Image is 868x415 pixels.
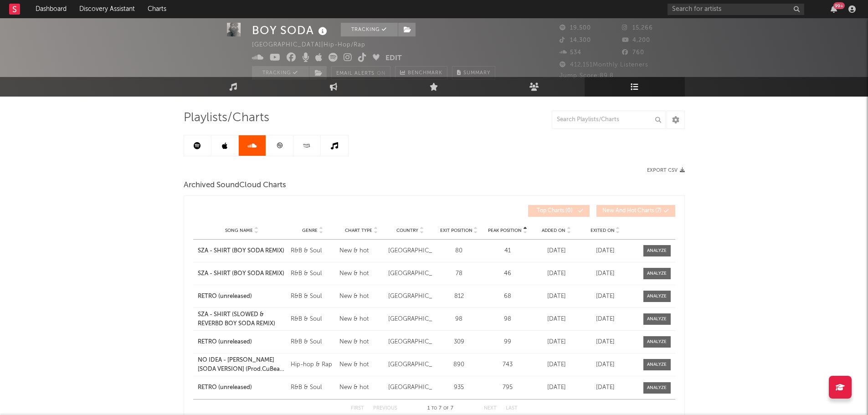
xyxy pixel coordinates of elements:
div: 890 [437,360,481,369]
span: Archived SoundCloud Charts [184,180,286,191]
div: 78 [437,269,481,278]
a: NO IDEA - [PERSON_NAME] [SODA VERSION] (Prod.CuBeatz & WondaGurl) [198,356,286,374]
div: R&B & Soul [291,269,335,278]
span: New And Hot Charts ( 7 ) [602,208,662,214]
div: New & hot [339,360,384,369]
button: Edit [385,53,402,64]
button: Previous [373,406,397,411]
div: [DATE] [583,360,627,369]
div: New & hot [339,315,384,324]
button: Next [484,406,497,411]
button: Export CSV [647,168,685,173]
span: Summary [463,71,490,76]
button: Tracking [252,66,309,80]
button: Email AlertsOn [331,66,390,80]
div: 98 [486,315,530,324]
div: Hip-hop & Rap [291,360,335,369]
span: Country [396,228,418,233]
a: RETRO (unreleased) [198,383,286,392]
div: [DATE] [534,246,579,256]
div: [DATE] [534,360,579,369]
div: New & hot [339,383,384,392]
div: 46 [486,269,530,278]
em: On [377,71,385,76]
span: Genre [302,228,318,233]
span: Exited On [591,228,615,233]
div: R&B & Soul [291,338,335,347]
button: Top Charts(0) [528,205,590,217]
div: 80 [437,246,481,256]
div: 99 [486,338,530,347]
button: Summary [452,66,495,80]
span: 760 [622,50,644,56]
span: 4,200 [622,37,650,43]
div: [DATE] [534,269,579,278]
div: 309 [437,338,481,347]
span: Benchmark [408,68,442,79]
span: Top Charts ( 0 ) [534,208,576,214]
span: 15,266 [622,25,653,31]
div: 935 [437,383,481,392]
div: [DATE] [534,338,579,347]
span: 19,500 [560,25,591,31]
span: Peak Position [488,228,522,233]
span: Added On [542,228,565,233]
div: [GEOGRAPHIC_DATA] [388,246,432,256]
button: New And Hot Charts(7) [596,205,675,217]
a: SZA - SHIRT (SLOWED & REVERBD BOY SODA REMIX) [198,310,286,328]
div: [GEOGRAPHIC_DATA] [388,338,432,347]
div: [DATE] [583,383,627,392]
div: New & hot [339,246,384,256]
div: SZA - SHIRT (BOY SODA REMIX) [198,269,286,278]
input: Search Playlists/Charts [552,111,666,129]
div: RETRO (unreleased) [198,292,286,301]
div: 743 [486,360,530,369]
span: of [443,406,449,410]
a: SZA - SHIRT (BOY SODA REMIX) [198,246,286,256]
div: 99 + [833,2,845,9]
span: Chart Type [345,228,372,233]
div: 1 7 7 [416,403,466,414]
div: 812 [437,292,481,301]
button: Last [506,406,518,411]
div: R&B & Soul [291,315,335,324]
div: R&B & Soul [291,292,335,301]
div: [GEOGRAPHIC_DATA] [388,383,432,392]
button: Tracking [341,23,398,36]
div: [DATE] [583,292,627,301]
div: New & hot [339,292,384,301]
div: [GEOGRAPHIC_DATA] [388,360,432,369]
div: New & hot [339,338,384,347]
a: Benchmark [395,66,447,80]
div: R&B & Soul [291,246,335,256]
div: R&B & Soul [291,383,335,392]
div: [DATE] [534,292,579,301]
div: BOY SODA [252,23,329,38]
div: [DATE] [534,315,579,324]
a: RETRO (unreleased) [198,338,286,347]
span: 534 [560,50,581,56]
span: Song Name [225,228,253,233]
div: 98 [437,315,481,324]
span: 14,300 [560,37,591,43]
span: to [431,406,437,410]
span: Playlists/Charts [184,113,269,123]
div: [GEOGRAPHIC_DATA] | Hip-Hop/Rap [252,40,376,51]
div: [GEOGRAPHIC_DATA] [388,269,432,278]
span: 412,151 Monthly Listeners [560,62,648,68]
div: [DATE] [583,338,627,347]
div: New & hot [339,269,384,278]
div: [GEOGRAPHIC_DATA] [388,315,432,324]
div: [GEOGRAPHIC_DATA] [388,292,432,301]
input: Search for artists [668,4,804,15]
div: 795 [486,383,530,392]
div: [DATE] [583,246,627,256]
div: [DATE] [534,383,579,392]
div: [DATE] [583,269,627,278]
button: First [351,406,364,411]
